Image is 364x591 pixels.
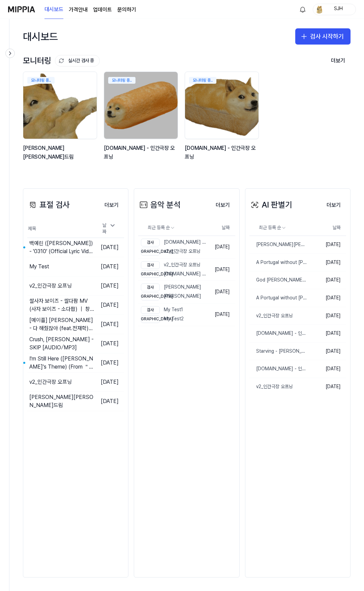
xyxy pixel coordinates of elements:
[299,5,307,14] img: 알림
[315,5,323,14] img: profile
[249,360,307,378] a: [DOMAIN_NAME] - 인간극장 오프닝
[44,0,63,19] a: 대시보드
[249,254,307,271] a: A Portugal without [PERSON_NAME] 4.5
[23,72,97,139] img: backgroundIamge
[210,198,235,212] a: 더보기
[93,6,112,14] a: 업데이트
[295,28,351,45] button: 검사 시작하기
[29,297,94,313] div: 쌀사자 보이즈 - 쌀다팜 MV (사자 보이즈 - 소다팝) ｜ 창팝 사탄 헌터스
[185,72,260,168] a: 모니터링 중..backgroundIamge[DOMAIN_NAME] - 인간극장 오프닝
[307,220,346,236] th: 날짜
[29,239,94,256] div: 백예린 ([PERSON_NAME]) - '0310' (Official Lyric Video)
[141,284,201,291] div: [PERSON_NAME]
[189,77,216,84] div: 모니터링 중..
[249,289,307,307] a: A Portugal without [PERSON_NAME] 4.5
[29,316,94,332] div: [메이플] [PERSON_NAME] - 다 해줬잖아 (feat.전재학) MV
[307,236,346,254] td: [DATE]
[249,325,307,342] a: [DOMAIN_NAME] - 인간극장 오프닝
[321,198,346,212] button: 더보기
[249,383,293,390] div: v2_인간극장 오프닝
[141,306,184,314] div: My Test1
[69,6,88,14] button: 가격안내
[99,198,124,212] a: 더보기
[27,198,70,211] div: 표절 검사
[249,343,307,360] a: Starving - [PERSON_NAME], Grey ft. [PERSON_NAME] (Boyce Avenue ft. [PERSON_NAME] cover) on Spotif...
[23,54,100,67] div: 모니터링
[307,325,346,343] td: [DATE]
[108,77,135,84] div: 모니터링 중..
[141,239,160,246] div: 검사
[249,241,307,248] div: [PERSON_NAME][PERSON_NAME]드림
[94,276,124,295] td: [DATE]
[29,335,94,352] div: Crush, [PERSON_NAME] - SKIP [AUDIO⧸MP3]
[249,307,307,325] a: v2_인간극장 오프닝
[141,284,160,291] div: 검사
[27,220,94,238] th: 제목
[307,307,346,325] td: [DATE]
[141,306,160,314] div: 검사
[249,259,307,266] div: A Portugal without [PERSON_NAME] 4.5
[141,270,208,278] div: [DOMAIN_NAME] - 인간극장 오프닝
[55,55,100,66] button: 실시간 검사 중
[307,289,346,307] td: [DATE]
[29,378,72,386] div: v2_인간극장 오프닝
[141,248,208,256] div: v2_인간극장 오프닝
[307,253,346,271] td: [DATE]
[99,198,124,212] button: 더보기
[94,392,124,411] td: [DATE]
[29,282,72,290] div: v2_인간극장 오프닝
[209,258,235,281] td: [DATE]
[307,271,346,289] td: [DATE]
[307,342,346,360] td: [DATE]
[141,261,208,269] div: v2_인간극장 오프닝
[307,360,346,378] td: [DATE]
[249,277,307,284] div: God [PERSON_NAME] ([PERSON_NAME]) '바로 리부트 정상화' MV
[23,72,98,168] a: 모니터링 중..backgroundIamge[PERSON_NAME][PERSON_NAME]드림
[23,144,98,161] div: [PERSON_NAME][PERSON_NAME]드림
[325,5,352,13] div: SJH
[326,54,351,68] button: 더보기
[209,303,235,326] td: [DATE]
[94,372,124,392] td: [DATE]
[307,378,346,396] td: [DATE]
[249,330,307,337] div: [DOMAIN_NAME] - 인간극장 오프닝
[29,393,94,409] div: [PERSON_NAME][PERSON_NAME]드림
[209,236,235,259] td: [DATE]
[249,236,307,253] a: [PERSON_NAME][PERSON_NAME]드림
[141,315,160,323] div: [DEMOGRAPHIC_DATA]
[27,77,55,84] div: 모니터링 중..
[94,315,124,334] td: [DATE]
[94,257,124,276] td: [DATE]
[138,259,209,281] a: 검사v2_인간극장 오프닝[DEMOGRAPHIC_DATA][DOMAIN_NAME] - 인간극장 오프닝
[138,198,181,211] div: 음악 분석
[210,198,235,212] button: 더보기
[313,4,356,15] button: profileSJH
[141,248,160,256] div: [DEMOGRAPHIC_DATA]
[249,313,293,319] div: v2_인간극장 오프닝
[249,366,307,372] div: [DOMAIN_NAME] - 인간극장 오프닝
[209,281,235,303] td: [DATE]
[141,270,160,278] div: [DEMOGRAPHIC_DATA]
[104,72,179,168] a: 모니터링 중..backgroundIamge[DOMAIN_NAME] - 인간극장 오프닝
[138,281,209,303] a: 검사[PERSON_NAME][DEMOGRAPHIC_DATA][PERSON_NAME]
[94,334,124,353] td: [DATE]
[185,72,259,139] img: backgroundIamge
[249,198,292,211] div: AI 판별기
[94,353,124,372] td: [DATE]
[141,315,184,323] div: My Test2
[104,72,178,139] img: backgroundIamge
[141,293,201,300] div: [PERSON_NAME]
[141,261,160,269] div: 검사
[100,220,119,237] div: 날짜
[104,144,179,161] div: [DOMAIN_NAME] - 인간극장 오프닝
[249,295,307,301] div: A Portugal without [PERSON_NAME] 4.5
[249,348,307,355] div: Starving - [PERSON_NAME], Grey ft. [PERSON_NAME] (Boyce Avenue ft. [PERSON_NAME] cover) on Spotif...
[23,26,58,47] div: 대시보드
[141,239,208,246] div: [DOMAIN_NAME] - 인간극장 오프닝
[138,303,209,326] a: 검사My Test1[DEMOGRAPHIC_DATA]My Test2
[94,238,124,257] td: [DATE]
[29,355,94,371] div: I'm Still Here ([PERSON_NAME]'s Theme) (From ＂Treasure Plane
[321,198,346,212] a: 더보기
[249,271,307,289] a: God [PERSON_NAME] ([PERSON_NAME]) '바로 리부트 정상화' MV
